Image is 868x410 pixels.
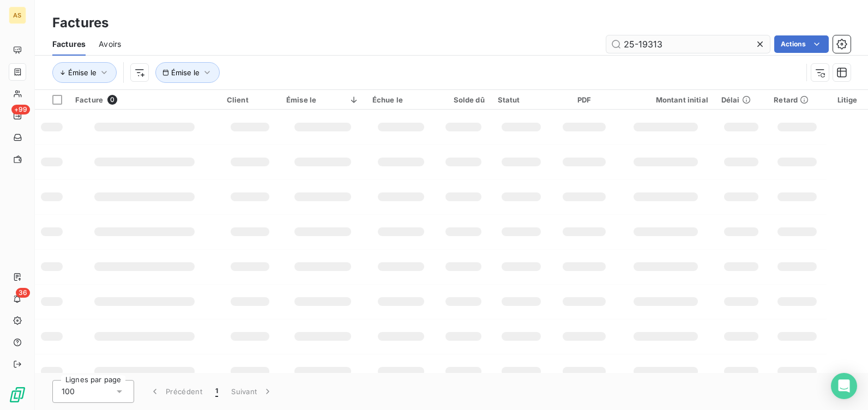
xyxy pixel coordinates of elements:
[9,7,26,24] div: AS
[11,105,30,114] span: +99
[774,35,829,53] button: Actions
[372,95,430,104] div: Échue le
[209,380,225,403] button: 1
[225,380,280,403] button: Suivant
[107,95,117,105] span: 0
[171,68,200,77] span: Émise le
[215,386,218,397] span: 1
[75,95,103,104] span: Facture
[558,95,611,104] div: PDF
[774,95,820,104] div: Retard
[9,386,26,403] img: Logo LeanPay
[624,95,708,104] div: Montant initial
[227,95,273,104] div: Client
[155,62,220,83] button: Émise le
[286,95,359,104] div: Émise le
[606,35,770,53] input: Rechercher
[52,13,108,33] h3: Factures
[62,386,75,397] span: 100
[831,373,857,399] div: Open Intercom Messenger
[498,95,545,104] div: Statut
[52,39,86,50] span: Factures
[143,380,209,403] button: Précédent
[443,95,485,104] div: Solde dû
[52,62,117,83] button: Émise le
[99,39,121,50] span: Avoirs
[721,95,761,104] div: Délai
[68,68,97,77] span: Émise le
[833,95,861,104] div: Litige
[16,288,30,298] span: 36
